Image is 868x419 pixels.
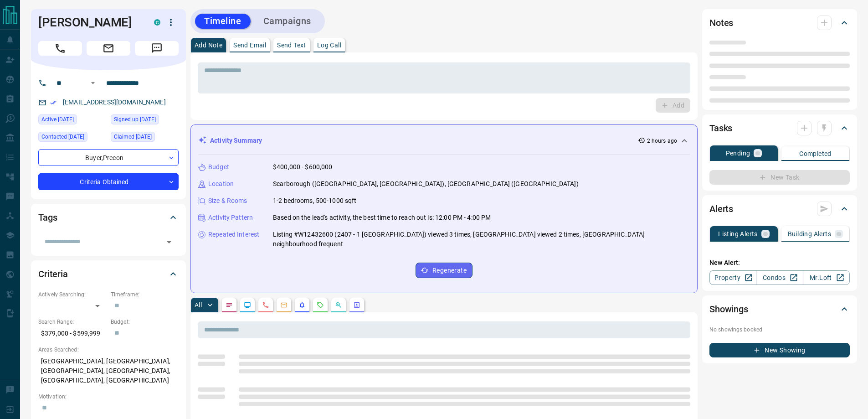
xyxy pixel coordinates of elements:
p: Activity Summary [210,136,262,145]
span: Contacted [DATE] [41,132,84,141]
p: 1-2 bedrooms, 500-1000 sqft [273,196,357,206]
button: Regenerate [416,263,473,278]
span: Message [135,41,179,56]
p: Size & Rooms [208,196,247,206]
p: Scarborough ([GEOGRAPHIC_DATA], [GEOGRAPHIC_DATA]), [GEOGRAPHIC_DATA] ([GEOGRAPHIC_DATA]) [273,179,579,189]
svg: Lead Browsing Activity [244,301,251,309]
p: Listing #W12432600 (2407 - 1 [GEOGRAPHIC_DATA]) viewed 3 times, [GEOGRAPHIC_DATA] viewed 2 times,... [273,230,690,249]
p: Repeated Interest [208,230,259,239]
p: [GEOGRAPHIC_DATA], [GEOGRAPHIC_DATA], [GEOGRAPHIC_DATA], [GEOGRAPHIC_DATA], [GEOGRAPHIC_DATA], [G... [38,354,179,388]
button: Timeline [195,14,251,29]
div: Criteria Obtained [38,173,179,190]
p: Based on the lead's activity, the best time to reach out is: 12:00 PM - 4:00 PM [273,213,491,222]
p: Budget: [111,318,179,326]
h2: Showings [709,302,748,316]
div: Showings [709,298,850,320]
div: Tasks [709,117,850,139]
p: Location [208,179,234,189]
p: No showings booked [709,326,850,334]
h2: Tasks [709,121,732,135]
div: Thu Oct 02 2025 [38,132,106,145]
div: Tags [38,207,179,228]
a: Property [709,270,756,285]
span: Email [87,41,130,56]
div: Notes [709,12,850,34]
button: Campaigns [254,14,320,29]
p: $400,000 - $600,000 [273,162,333,172]
p: Search Range: [38,318,106,326]
svg: Listing Alerts [298,301,306,309]
p: Log Call [317,42,341,48]
button: New Showing [709,343,850,357]
a: [EMAIL_ADDRESS][DOMAIN_NAME] [63,98,166,106]
h1: [PERSON_NAME] [38,15,140,30]
h2: Notes [709,16,733,30]
p: Listing Alerts [718,231,758,237]
span: Call [38,41,82,56]
p: Send Email [233,42,266,48]
p: Building Alerts [788,231,831,237]
h2: Alerts [709,202,733,216]
svg: Opportunities [335,301,342,309]
svg: Agent Actions [353,301,360,309]
span: Active [DATE] [41,115,74,124]
p: Send Text [277,42,306,48]
svg: Calls [262,301,269,309]
span: Signed up [DATE] [114,115,156,124]
a: Mr.Loft [803,270,850,285]
p: Motivation: [38,393,179,401]
div: Thu Oct 09 2025 [38,114,106,127]
p: Actively Searching: [38,290,106,299]
div: Thu Sep 20 2018 [111,132,179,145]
p: Pending [726,150,750,156]
div: Buyer , Precon [38,149,179,166]
div: Alerts [709,198,850,220]
svg: Notes [226,301,233,309]
div: Activity Summary2 hours ago [198,132,690,149]
a: Condos [756,270,803,285]
svg: Requests [317,301,324,309]
p: New Alert: [709,258,850,268]
p: $379,000 - $599,999 [38,326,106,341]
p: Activity Pattern [208,213,253,222]
button: Open [87,78,98,88]
div: condos.ca [154,19,160,26]
p: Areas Searched: [38,346,179,354]
p: All [195,302,202,308]
svg: Email Verified [50,99,56,106]
h2: Criteria [38,267,68,281]
div: Wed Sep 19 2018 [111,114,179,127]
svg: Emails [280,301,288,309]
p: Budget [208,162,229,172]
p: Add Note [195,42,222,48]
span: Claimed [DATE] [114,132,152,141]
h2: Tags [38,210,57,225]
button: Open [163,236,175,248]
p: Timeframe: [111,290,179,299]
p: Completed [799,150,832,157]
div: Criteria [38,263,179,285]
p: 2 hours ago [647,137,677,145]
